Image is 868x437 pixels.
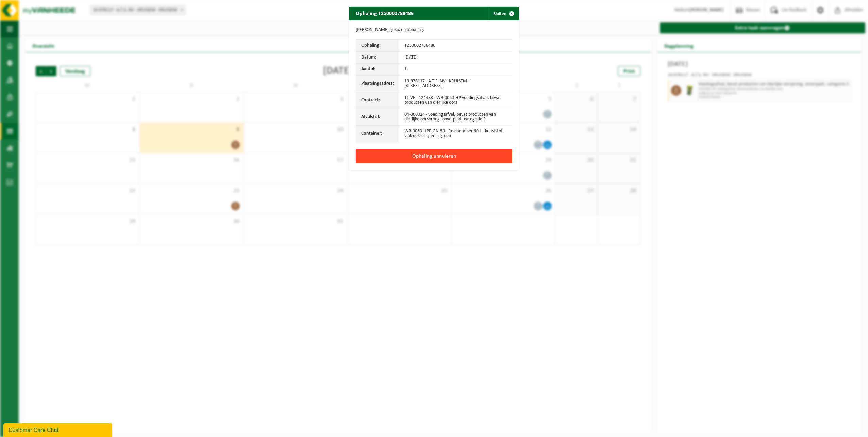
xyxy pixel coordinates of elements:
button: Sluiten [488,7,518,20]
th: Aantal: [356,64,399,76]
th: Contract: [356,92,399,109]
h2: Ophaling T250002788486 [349,7,420,20]
td: 1 [399,64,512,76]
td: 04-000024 - voedingsafval, bevat producten van dierlijke oorsprong, onverpakt, categorie 3 [399,109,512,126]
td: T250002788486 [399,40,512,52]
td: 10-978117 - A.T.S. NV - KRUISEM - [STREET_ADDRESS] [399,76,512,92]
iframe: chat widget [3,422,114,437]
th: Plaatsingsadres: [356,76,399,92]
button: Ophaling annuleren [356,149,512,163]
td: TL-VEL-124483 - WB-0060-HP voedingsafval, bevat producten van dierlijke oors [399,92,512,109]
td: [DATE] [399,52,512,64]
th: Ophaling: [356,40,399,52]
th: Container: [356,126,399,142]
th: Datum: [356,52,399,64]
p: [PERSON_NAME] gekozen ophaling: [356,27,512,33]
th: Afvalstof: [356,109,399,126]
td: WB-0060-HPE-GN-50 - Rolcontainer 60 L - kunststof - vlak deksel - geel - groen [399,126,512,142]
